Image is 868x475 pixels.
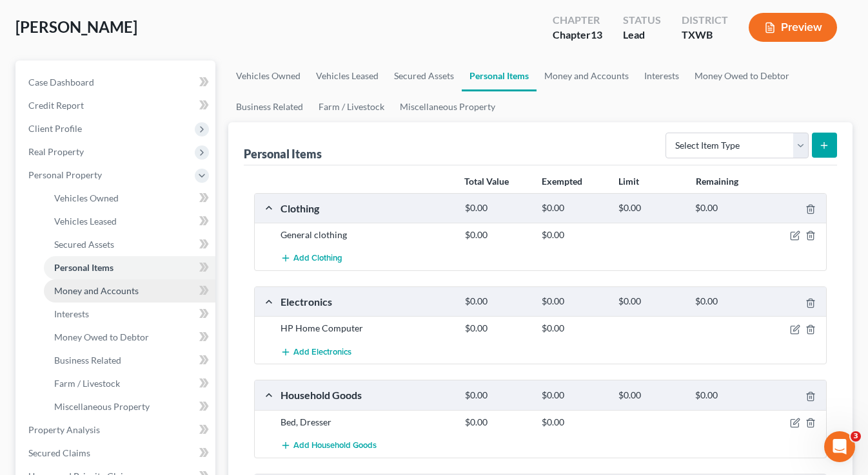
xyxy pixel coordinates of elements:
[28,447,90,458] span: Secured Claims
[281,434,377,458] button: Add Household Goods
[612,202,689,214] div: $0.00
[44,279,215,303] a: Money and Accounts
[293,440,377,451] span: Add Household Goods
[54,331,149,342] span: Money Owed to Debtor
[618,176,639,187] strong: Limit
[54,262,113,273] span: Personal Items
[44,187,215,210] a: Vehicles Owned
[274,416,459,429] div: Bed, Dresser
[44,210,215,233] a: Vehicles Leased
[689,389,765,402] div: $0.00
[54,378,120,389] span: Farm / Livestock
[311,91,392,122] a: Farm / Livestock
[535,389,612,402] div: $0.00
[851,431,861,442] span: 3
[18,71,215,94] a: Case Dashboard
[54,216,117,227] span: Vehicles Leased
[696,176,738,187] strong: Remaining
[459,389,535,402] div: $0.00
[54,192,119,203] span: Vehicles Owned
[44,395,215,418] a: Miscellaneous Property
[535,416,612,429] div: $0.00
[274,295,459,308] div: Electronics
[28,100,84,111] span: Credit Report
[537,61,636,91] a: Money and Accounts
[18,94,215,117] a: Credit Report
[274,322,459,335] div: HP Home Computer
[612,295,689,308] div: $0.00
[274,388,459,402] div: Household Goods
[293,254,342,264] span: Add Clothing
[591,28,602,41] span: 13
[459,295,535,308] div: $0.00
[535,228,612,241] div: $0.00
[682,28,728,42] div: TXWB
[689,295,765,308] div: $0.00
[54,239,114,250] span: Secured Assets
[281,340,351,364] button: Add Electronics
[749,13,837,42] button: Preview
[228,91,311,122] a: Business Related
[612,389,689,402] div: $0.00
[459,202,535,214] div: $0.00
[28,123,82,134] span: Client Profile
[553,28,602,42] div: Chapter
[293,347,351,357] span: Add Electronics
[228,61,308,91] a: Vehicles Owned
[386,61,462,91] a: Secured Assets
[274,201,459,215] div: Clothing
[689,202,765,214] div: $0.00
[464,176,509,187] strong: Total Value
[535,202,612,214] div: $0.00
[28,146,84,157] span: Real Property
[623,13,661,28] div: Status
[54,285,139,296] span: Money and Accounts
[44,349,215,372] a: Business Related
[636,61,687,91] a: Interests
[44,372,215,395] a: Farm / Livestock
[28,424,100,435] span: Property Analysis
[28,169,102,180] span: Personal Property
[18,442,215,465] a: Secured Claims
[18,418,215,442] a: Property Analysis
[28,77,94,88] span: Case Dashboard
[274,228,459,241] div: General clothing
[44,303,215,326] a: Interests
[682,13,728,28] div: District
[54,308,89,319] span: Interests
[244,146,322,162] div: Personal Items
[462,61,537,91] a: Personal Items
[535,322,612,335] div: $0.00
[459,228,535,241] div: $0.00
[459,322,535,335] div: $0.00
[54,355,121,366] span: Business Related
[542,176,582,187] strong: Exempted
[535,295,612,308] div: $0.00
[44,256,215,279] a: Personal Items
[824,431,855,462] iframe: Intercom live chat
[54,401,150,412] span: Miscellaneous Property
[459,416,535,429] div: $0.00
[15,17,137,36] span: [PERSON_NAME]
[308,61,386,91] a: Vehicles Leased
[553,13,602,28] div: Chapter
[392,91,503,122] a: Miscellaneous Property
[687,61,797,91] a: Money Owed to Debtor
[44,233,215,256] a: Secured Assets
[281,247,342,270] button: Add Clothing
[44,326,215,349] a: Money Owed to Debtor
[623,28,661,42] div: Lead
